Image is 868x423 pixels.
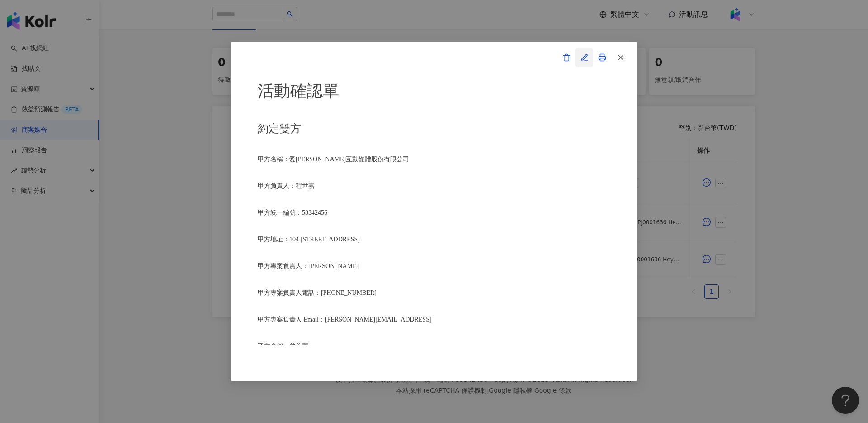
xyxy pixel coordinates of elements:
[258,289,377,296] span: 甲方專案負責人電話：[PHONE_NUMBER]
[258,123,301,135] span: 約定雙方
[258,156,409,163] span: 甲方名稱：愛[PERSON_NAME]互動媒體股份有限公司
[258,183,315,189] span: 甲方負責人：程世嘉
[258,82,339,100] span: 活動確認單
[258,209,327,216] span: 甲方統一編號：53342456
[258,316,432,323] span: 甲方專案負責人 Email：[PERSON_NAME][EMAIL_ADDRESS]
[258,343,308,350] span: 乙方名稱：曾美薺
[258,263,359,269] span: 甲方專案負責人：[PERSON_NAME]
[258,236,360,243] span: 甲方地址：104 [STREET_ADDRESS]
